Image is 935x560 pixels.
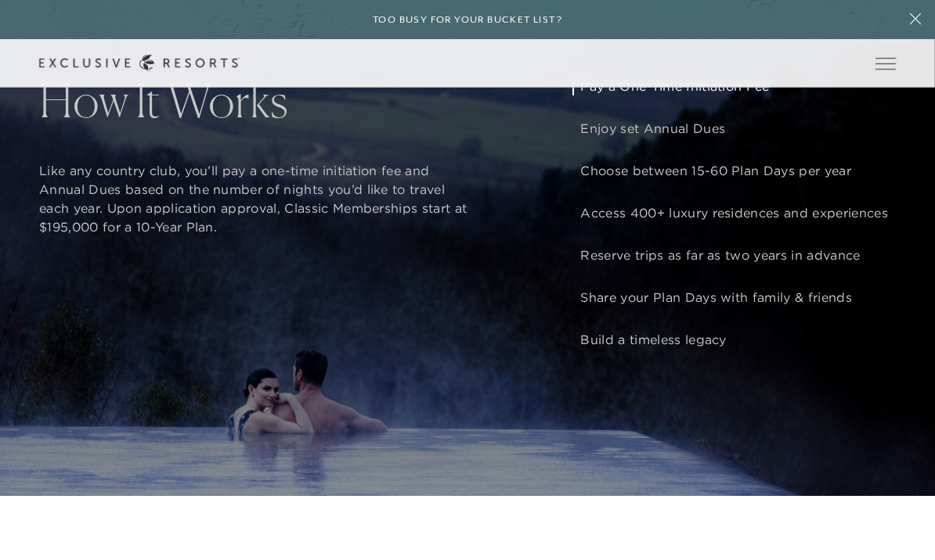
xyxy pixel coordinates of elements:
button: Open navigation [875,58,896,69]
iframe: Qualified Messenger [863,488,935,560]
p: Share your Plan Days with family & friends [580,288,887,307]
p: Build a timeless legacy [580,330,887,349]
p: Access 400+ luxury residences and experiences [580,203,887,222]
p: Reserve trips as far as two years in advance [580,246,887,264]
h2: How It Works [39,77,467,124]
p: Choose between 15-60 Plan Days per year [580,161,887,180]
p: Like any country club, you’ll pay a one-time initiation fee and Annual Dues based on the number o... [39,161,467,236]
h6: Too busy for your bucket list? [373,13,562,27]
p: Enjoy set Annual Dues [580,119,887,138]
